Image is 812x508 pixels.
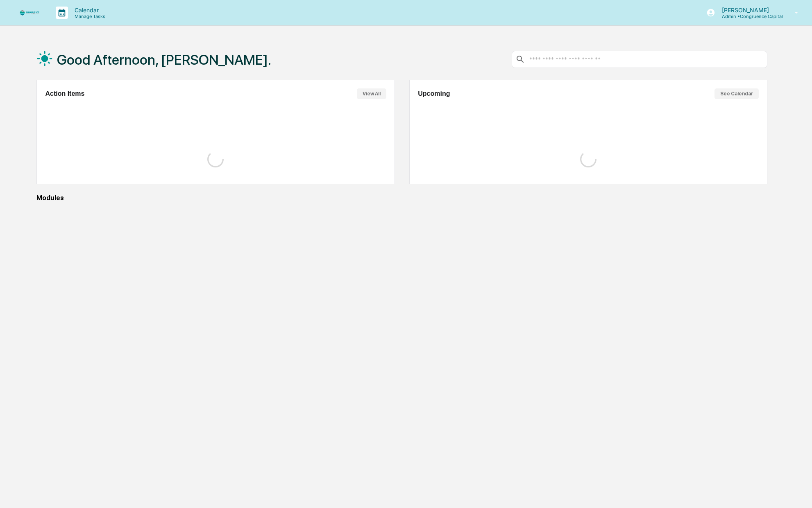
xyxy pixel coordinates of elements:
p: Calendar [68,7,109,14]
button: View All [357,88,386,99]
img: logo [20,10,39,15]
h2: Action Items [45,90,84,97]
p: [PERSON_NAME] [715,7,783,14]
div: Modules [36,194,767,202]
button: See Calendar [714,88,759,99]
p: Manage Tasks [68,14,109,19]
p: Admin • Congruence Capital [715,14,783,19]
h2: Upcoming [418,90,450,97]
h1: Good Afternoon, [PERSON_NAME]. [57,52,271,68]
